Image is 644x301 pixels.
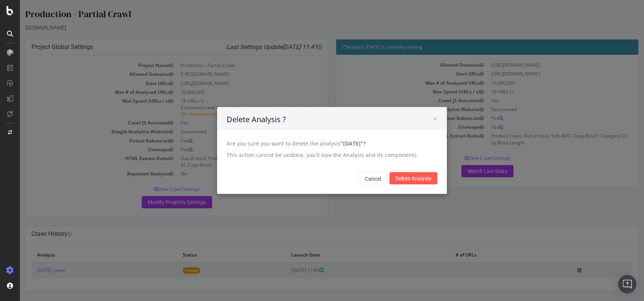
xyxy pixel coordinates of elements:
[207,140,417,147] p: Are you sure you want to delete the analysis
[413,113,417,124] span: ×
[618,275,636,293] div: Open Intercom Messenger
[320,140,346,147] b: "[DATE]"?
[207,114,417,125] h4: Delete Analysis ?
[338,172,368,185] button: Cancel
[369,172,417,185] input: Delete Analysis
[207,151,417,159] p: This action cannot be undone, you'll lose the Analysis and its components.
